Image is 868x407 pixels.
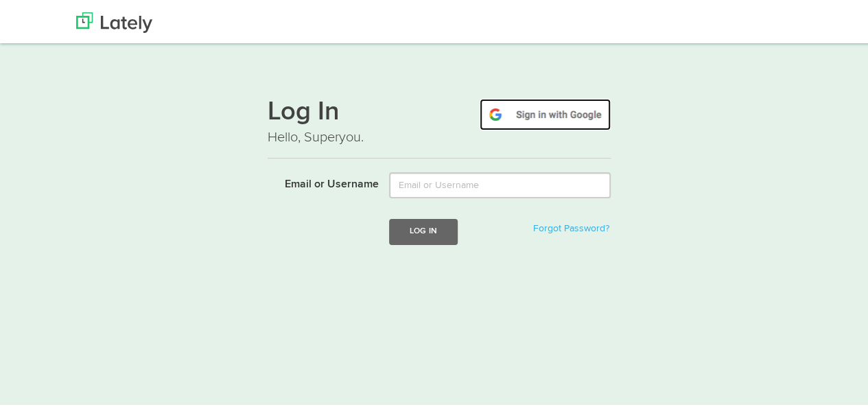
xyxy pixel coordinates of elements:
[76,10,152,31] img: Lately
[533,222,609,231] a: Forgot Password?
[257,170,379,191] label: Email or Username
[480,97,611,128] img: google-signin.png
[389,170,611,196] input: Email or Username
[268,97,611,126] h1: Log In
[268,126,611,146] p: Hello, Superyou.
[389,217,458,242] button: Log In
